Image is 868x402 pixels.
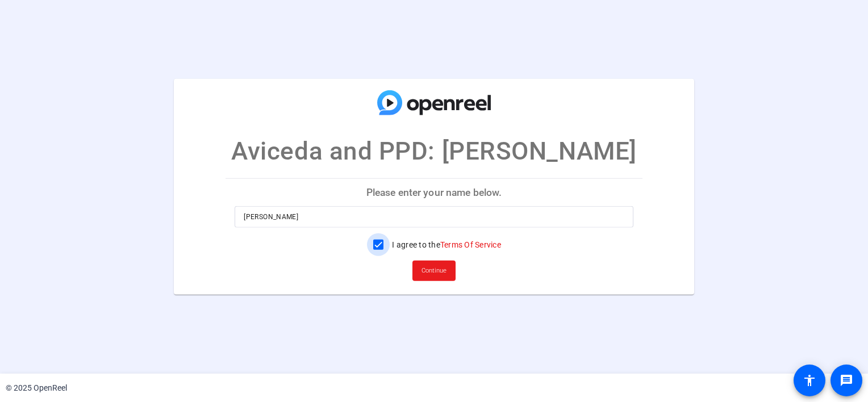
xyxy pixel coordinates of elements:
[6,382,67,394] div: © 2025 OpenReel
[412,261,456,281] button: Continue
[226,179,642,206] p: Please enter your name below.
[840,374,853,387] mat-icon: message
[440,240,501,249] a: Terms Of Service
[244,210,624,224] input: Enter your name
[422,262,446,279] span: Continue
[803,374,816,387] mat-icon: accessibility
[390,239,501,250] label: I agree to the
[377,90,491,115] img: company-logo
[231,132,637,170] p: Aviceda and PPD: [PERSON_NAME]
